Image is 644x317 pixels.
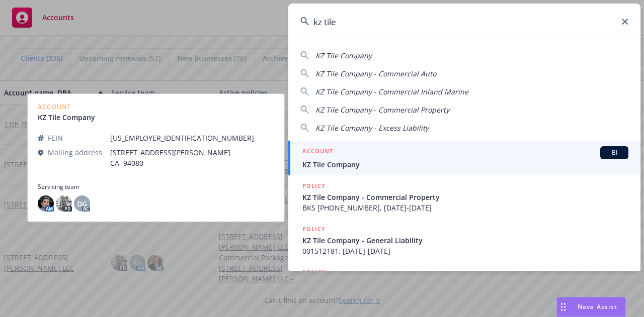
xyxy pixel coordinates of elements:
[578,302,617,311] span: Nova Assist
[288,175,640,219] a: POLICYKZ Tile Company - Commercial PropertyBKS [PHONE_NUMBER], [DATE]-[DATE]
[302,192,628,202] span: KZ Tile Company - Commercial Property
[288,262,640,305] a: POLICY
[288,4,640,40] input: Search...
[302,146,333,158] h5: ACCOUNT
[302,235,628,246] span: KZ Tile Company - General Liability
[302,181,326,191] h5: POLICY
[315,123,429,133] span: KZ Tile Company - Excess Liability
[288,141,640,175] a: ACCOUNTBIKZ Tile Company
[315,105,449,115] span: KZ Tile Company - Commercial Property
[315,87,468,96] span: KZ Tile Company - Commercial Inland Marine
[604,148,624,157] span: BI
[302,202,628,213] span: BKS [PHONE_NUMBER], [DATE]-[DATE]
[302,267,326,277] h5: POLICY
[302,246,628,256] span: 001512181, [DATE]-[DATE]
[302,224,326,234] h5: POLICY
[556,297,626,317] button: Nova Assist
[288,219,640,262] a: POLICYKZ Tile Company - General Liability001512181, [DATE]-[DATE]
[302,159,628,170] span: KZ Tile Company
[315,51,372,60] span: KZ Tile Company
[315,69,436,78] span: KZ Tile Company - Commercial Auto
[557,297,570,316] div: Drag to move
